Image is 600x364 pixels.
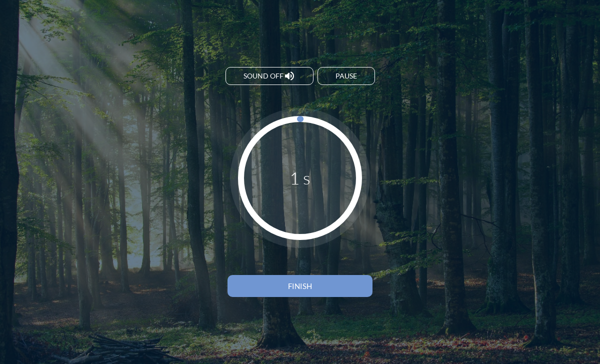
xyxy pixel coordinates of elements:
i: volume_up [283,70,295,82]
div: Finish [245,281,355,290]
button: Sound off [225,67,313,85]
span: Sound off [243,72,283,80]
button: Finish [227,275,372,297]
div: 1 s [289,168,310,188]
button: Pause [317,67,375,85]
div: Pause [335,72,357,80]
